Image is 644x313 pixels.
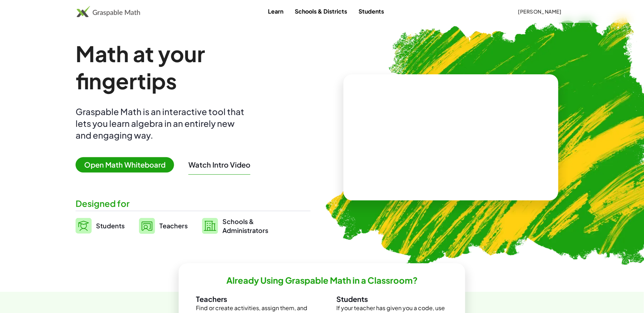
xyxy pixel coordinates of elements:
[159,222,188,230] span: Teachers
[262,5,289,18] a: Learn
[289,5,353,18] a: Schools & Districts
[76,106,247,141] div: Graspable Math is an interactive tool that lets you learn algebra in an entirely new and engaging...
[76,217,125,235] a: Students
[96,222,125,230] span: Students
[76,40,303,94] h1: Math at your fingertips
[336,294,448,304] h3: Students
[196,294,308,304] h3: Teachers
[397,111,505,164] video: What is this? This is dynamic math notation. Dynamic math notation plays a central role in how Gr...
[76,162,180,169] a: Open Math Whiteboard
[76,198,311,209] div: Designed for
[222,217,268,235] span: Schools & Administrators
[202,217,268,235] a: Schools &Administrators
[518,8,562,15] span: [PERSON_NAME]
[226,275,418,286] h2: Already Using Graspable Math in a Classroom?
[76,157,174,173] span: Open Math Whiteboard
[512,5,567,18] button: [PERSON_NAME]
[188,160,250,169] button: Watch Intro Video
[139,218,155,234] img: svg%3e
[353,5,390,18] a: Students
[139,217,188,235] a: Teachers
[76,218,92,234] img: svg%3e
[202,218,218,234] img: svg%3e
